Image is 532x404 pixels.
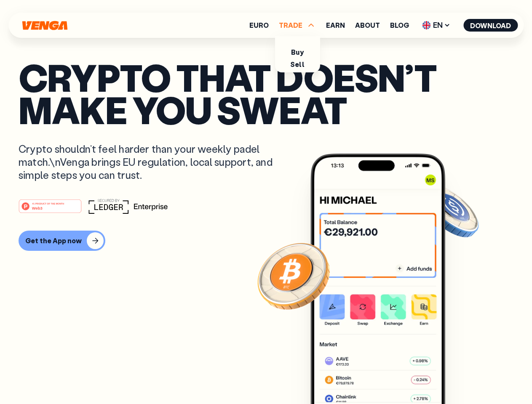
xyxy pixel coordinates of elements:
[25,237,82,245] div: Get the App now
[279,22,302,29] span: TRADE
[19,231,105,251] button: Get the App now
[422,21,430,29] img: flag-uk
[32,205,43,210] tspan: Web3
[355,22,380,29] a: About
[420,181,481,242] img: USDC coin
[19,231,513,251] a: Get the App now
[291,48,303,56] a: Buy
[249,22,269,29] a: Euro
[32,202,64,205] tspan: #1 PRODUCT OF THE MONTH
[19,142,285,182] p: Crypto shouldn’t feel harder than your weekly padel match.\nVenga brings EU regulation, local sup...
[279,20,316,30] span: TRADE
[390,22,409,29] a: Blog
[288,72,307,81] a: Swap
[19,61,513,125] p: Crypto that doesn’t make you sweat
[21,21,68,30] svg: Home
[326,22,345,29] a: Earn
[19,204,82,215] a: #1 PRODUCT OF THE MONTHWeb3
[256,238,331,314] img: Bitcoin
[290,60,305,69] a: Sell
[419,19,453,32] span: EN
[463,19,518,32] button: Download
